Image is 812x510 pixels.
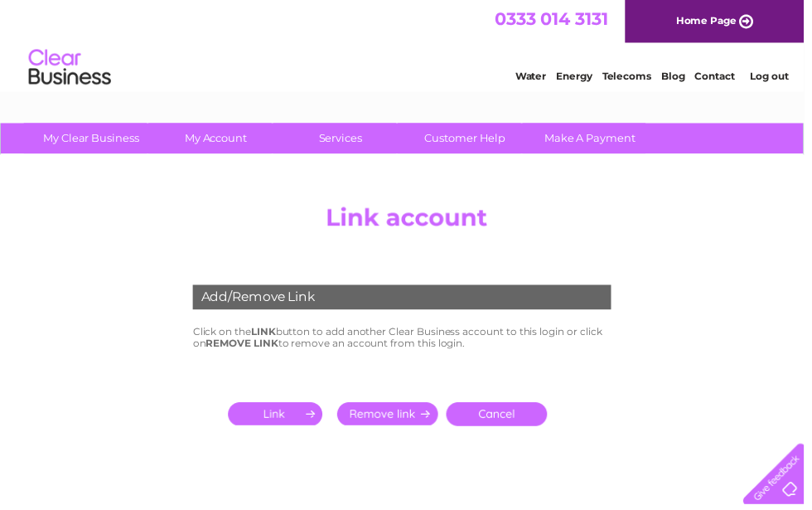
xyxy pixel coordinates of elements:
a: My Clear Business [24,124,161,155]
a: Cancel [451,406,553,430]
div: Add/Remove Link [195,288,617,313]
a: Services [276,124,413,155]
a: Energy [562,70,598,83]
a: Contact [702,70,742,83]
div: Clear Business is a trading name of Verastar Limited (registered in [GEOGRAPHIC_DATA] No. 3667643... [16,9,799,80]
b: LINK [254,328,278,341]
input: Submit [230,406,332,430]
a: Blog [668,70,692,83]
a: Telecoms [608,70,658,83]
a: Customer Help [402,124,539,155]
a: My Account [150,124,287,155]
img: logo.png [28,43,113,94]
input: Submit [341,406,442,430]
a: 0333 014 3131 [500,8,614,29]
b: REMOVE LINK [208,340,281,352]
td: Click on the button to add another Clear Business account to this login or click on to remove an ... [191,325,630,357]
a: Water [520,70,552,83]
a: Make A Payment [528,124,665,155]
a: Log out [757,70,796,83]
